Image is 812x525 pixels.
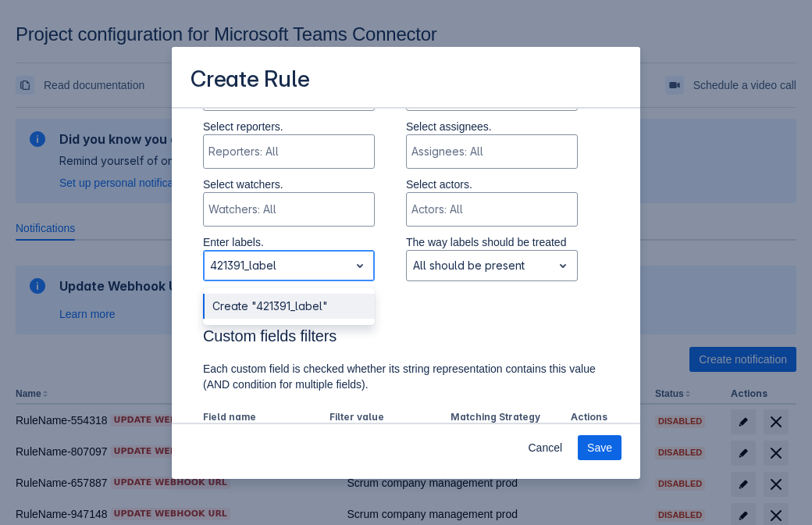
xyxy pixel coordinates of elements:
[406,119,578,134] p: Select assignees.
[203,119,375,134] p: Select reporters.
[203,234,375,250] p: Enter labels.
[191,66,310,96] h3: Create Rule
[528,435,562,460] span: Cancel
[564,408,609,428] th: Actions
[406,234,578,250] p: The way labels should be treated
[587,435,612,460] span: Save
[323,408,444,428] th: Filter value
[203,327,609,352] h3: Custom fields filters
[518,435,572,460] button: Cancel
[554,256,572,275] span: open
[351,256,369,275] span: open
[203,294,375,319] div: Create "421391_label"
[203,361,609,392] p: Each custom field is checked whether its string representation contains this value (AND condition...
[444,408,565,428] th: Matching Strategy
[203,177,375,192] p: Select watchers.
[406,177,578,192] p: Select actors.
[578,435,621,460] button: Save
[203,408,323,428] th: Field name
